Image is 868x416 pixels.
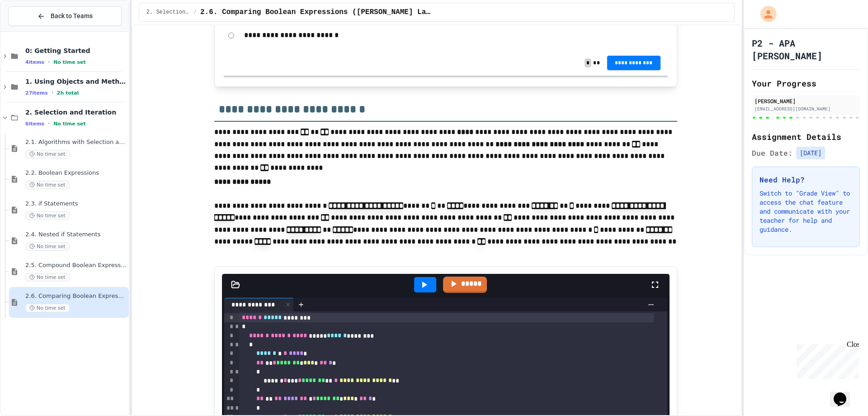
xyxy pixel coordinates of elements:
[796,147,825,159] span: [DATE]
[25,121,44,127] span: 6 items
[52,89,53,96] span: •
[48,120,50,127] span: •
[759,189,852,234] p: Switch to "Grade View" to access the chat feature and communicate with your teacher for help and ...
[25,150,70,158] span: No time set
[25,181,70,189] span: No time set
[146,9,190,16] span: 2. Selection and Iteration
[53,59,86,65] span: No time set
[200,7,432,18] span: 2.6. Comparing Boolean Expressions (De Morgan’s Laws)
[25,77,127,86] span: 1. Using Objects and Methods
[25,169,127,177] span: 2.2. Boolean Expressions
[25,262,127,269] span: 2.5. Compound Boolean Expressions
[752,130,860,143] h2: Assignment Details
[25,108,127,116] span: 2. Selection and Iteration
[752,77,860,90] h2: Your Progress
[25,211,70,220] span: No time set
[193,9,197,16] span: /
[759,174,852,185] h3: Need Help?
[793,340,859,379] iframe: chat widget
[755,105,857,112] div: [EMAIL_ADDRESS][DOMAIN_NAME]
[25,47,127,55] span: 0: Getting Started
[830,380,859,407] iframe: chat widget
[25,90,48,96] span: 27 items
[751,4,779,24] div: My Account
[752,148,793,158] span: Due Date:
[51,11,93,21] span: Back to Teams
[25,231,127,239] span: 2.4. Nested if Statements
[25,200,127,208] span: 2.3. if Statements
[4,4,62,57] div: Chat with us now!Close
[8,6,122,26] button: Back to Teams
[752,37,860,62] h1: P2 - APA [PERSON_NAME]
[25,273,70,282] span: No time set
[25,292,127,300] span: 2.6. Comparing Boolean Expressions ([PERSON_NAME] Laws)
[25,139,127,146] span: 2.1. Algorithms with Selection and Repetition
[48,58,50,66] span: •
[25,304,70,312] span: No time set
[57,90,79,96] span: 2h total
[53,121,86,127] span: No time set
[25,59,44,65] span: 4 items
[755,97,857,105] div: [PERSON_NAME]
[25,242,70,251] span: No time set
